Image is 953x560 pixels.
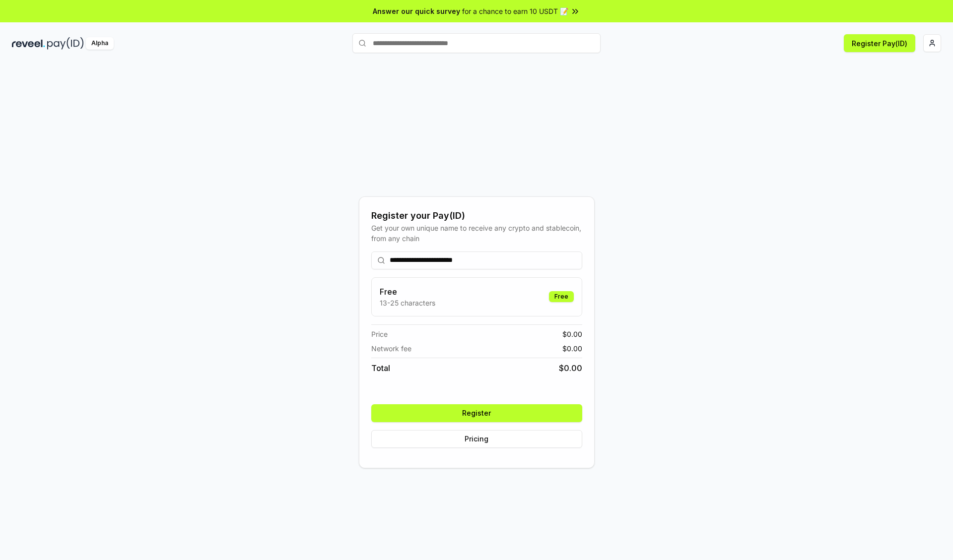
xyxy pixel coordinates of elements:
[562,329,582,339] span: $ 0.00
[380,298,435,308] p: 13-25 characters
[462,6,568,16] span: for a chance to earn 10 USDT 📝
[562,343,582,354] span: $ 0.00
[371,404,582,422] button: Register
[12,37,45,50] img: reveel_dark
[371,329,388,339] span: Price
[371,430,582,448] button: Pricing
[47,37,84,50] img: pay_id
[371,362,390,374] span: Total
[559,362,582,374] span: $ 0.00
[844,34,915,52] button: Register Pay(ID)
[371,343,411,354] span: Network fee
[373,6,460,16] span: Answer our quick survey
[380,286,435,298] h3: Free
[549,291,574,302] div: Free
[371,209,582,223] div: Register your Pay(ID)
[86,37,114,50] div: Alpha
[371,223,582,244] div: Get your own unique name to receive any crypto and stablecoin, from any chain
